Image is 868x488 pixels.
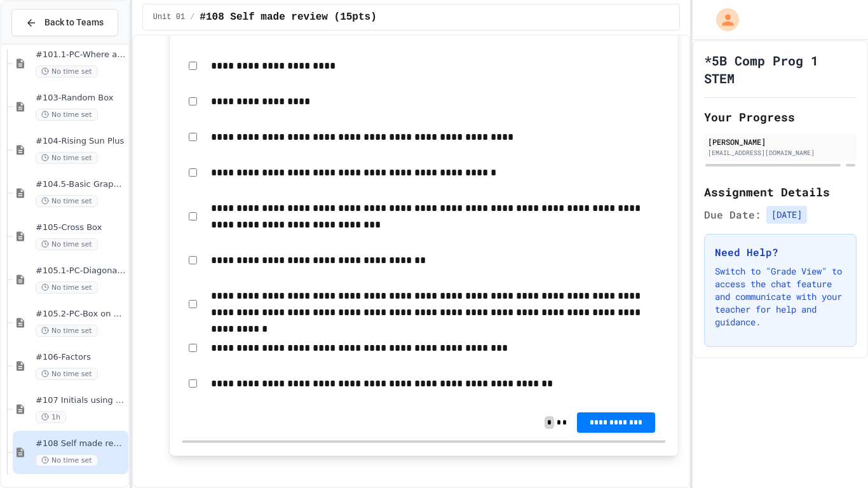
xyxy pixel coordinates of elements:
[36,309,126,320] span: #105.2-PC-Box on Box
[36,109,98,121] span: No time set
[36,238,98,250] span: No time set
[44,16,104,29] span: Back to Teams
[200,10,376,25] span: #108 Self made review (15pts)
[36,266,126,276] span: #105.1-PC-Diagonal line
[36,222,126,233] span: #105-Cross Box
[704,51,857,87] h1: *5B Comp Prog 1 STEM
[11,9,118,36] button: Back to Teams
[153,12,185,22] span: Unit 01
[708,136,853,147] div: [PERSON_NAME]
[704,108,857,126] h2: Your Progress
[766,206,807,224] span: [DATE]
[36,93,126,104] span: #103-Random Box
[36,50,126,60] span: #101.1-PC-Where am I?
[36,352,126,363] span: #106-Factors
[190,12,194,22] span: /
[36,368,98,380] span: No time set
[36,179,126,190] span: #104.5-Basic Graphics Review
[715,265,846,329] p: Switch to "Grade View" to access the chat feature and communicate with your teacher for help and ...
[704,207,761,222] span: Due Date:
[36,454,98,466] span: No time set
[36,152,98,164] span: No time set
[36,136,126,147] span: #104-Rising Sun Plus
[36,281,98,294] span: No time set
[36,438,126,449] span: #108 Self made review (15pts)
[704,183,857,201] h2: Assignment Details
[36,325,98,337] span: No time set
[36,195,98,207] span: No time set
[708,148,853,158] div: [EMAIL_ADDRESS][DOMAIN_NAME]
[36,411,66,423] span: 1h
[703,5,742,34] div: My Account
[36,65,98,78] span: No time set
[36,395,126,406] span: #107 Initials using shapes(11pts)
[715,245,846,260] h3: Need Help?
